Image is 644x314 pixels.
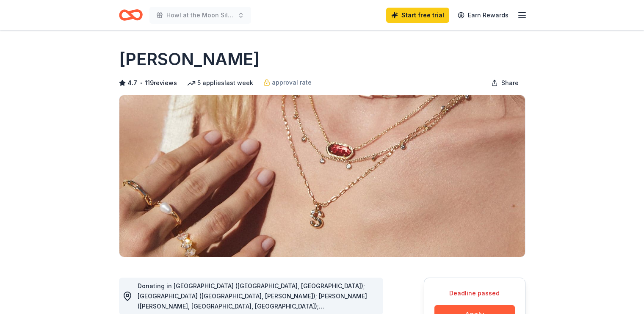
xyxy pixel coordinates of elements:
img: Image for Kendra Scott [119,95,525,257]
button: Share [484,74,525,91]
h1: [PERSON_NAME] [119,47,260,71]
span: Howl at the Moon Silent Auction [166,10,234,20]
div: 5 applies last week [187,78,253,88]
a: Home [119,5,143,25]
span: • [139,80,142,86]
span: approval rate [272,77,312,88]
a: Earn Rewards [453,8,514,23]
a: Start free trial [386,8,449,23]
button: Howl at the Moon Silent Auction [149,7,251,24]
span: Share [501,78,519,88]
button: 119reviews [145,78,177,88]
div: Deadline passed [434,288,515,298]
a: approval rate [263,77,312,88]
span: 4.7 [127,78,137,88]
